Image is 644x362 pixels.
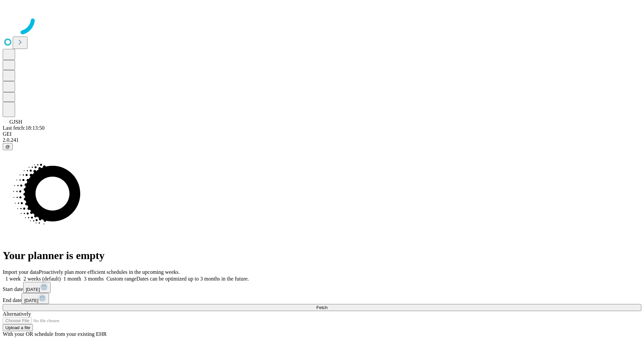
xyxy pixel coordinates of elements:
[3,293,641,304] div: End date
[106,276,136,282] span: Custom range
[9,119,22,125] span: GJSH
[3,304,641,311] button: Fetch
[23,282,51,293] button: [DATE]
[39,269,180,275] span: Proactively plan more efficient schedules in the upcoming weeks.
[3,331,107,337] span: With your OR schedule from your existing EHR
[23,276,61,282] span: 2 weeks (default)
[5,144,10,149] span: @
[3,143,13,150] button: @
[63,276,81,282] span: 1 month
[3,269,39,275] span: Import your data
[26,287,40,292] span: [DATE]
[3,131,641,137] div: GEI
[3,282,641,293] div: Start date
[3,137,641,143] div: 2.0.241
[3,249,641,262] h1: Your planner is empty
[137,276,249,282] span: Dates can be optimized up to 3 months in the future.
[21,293,49,304] button: [DATE]
[3,125,45,131] span: Last fetch: 18:13:50
[84,276,104,282] span: 3 months
[24,298,38,303] span: [DATE]
[3,311,31,317] span: Alternatively
[316,305,327,310] span: Fetch
[5,276,21,282] span: 1 week
[3,324,33,331] button: Upload a file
